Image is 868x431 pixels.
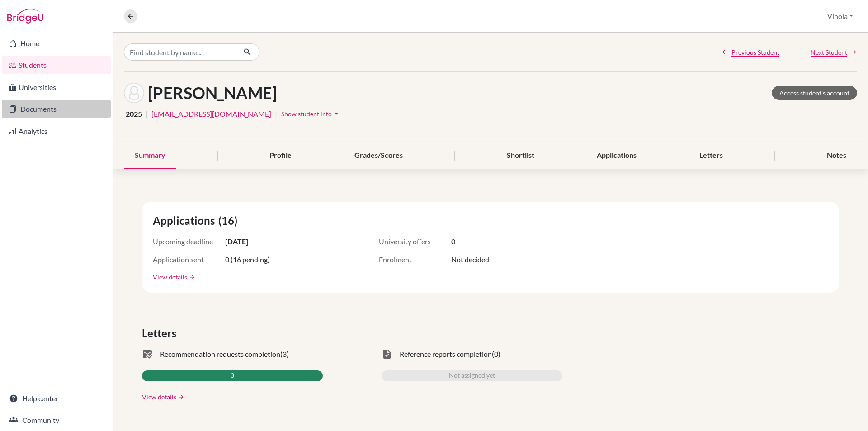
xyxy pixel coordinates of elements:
a: Home [2,34,111,52]
a: View details [142,392,176,402]
div: Summary [124,142,176,169]
span: 3 [231,370,234,381]
span: mark_email_read [142,349,153,360]
a: Access student's account [772,86,857,100]
div: Letters [689,142,734,169]
span: Not assigned yet [449,370,495,381]
a: Next Student [811,47,857,57]
a: Analytics [2,122,111,140]
span: (0) [492,349,500,360]
div: Shortlist [496,142,545,169]
span: 0 [451,236,455,247]
span: Previous Student [731,47,779,57]
div: Profile [259,142,302,169]
span: 0 (16 pending) [225,254,270,265]
img: Anvita Anuj Awasthi's avatar [124,83,144,103]
span: Reference reports completion [400,349,492,360]
span: Letters [142,325,180,341]
a: Community [2,411,111,429]
span: [DATE] [225,236,248,247]
h1: [PERSON_NAME] [148,83,277,103]
i: arrow_drop_down [332,109,341,118]
span: (16) [218,213,241,229]
img: Bridge-U [7,9,43,24]
span: Upcoming deadline [153,236,225,247]
button: Show student infoarrow_drop_down [281,107,341,121]
button: Vinola [823,8,857,25]
span: Not decided [451,254,489,265]
a: arrow_forward [176,394,184,400]
a: Help center [2,389,111,407]
span: | [146,109,148,119]
span: (3) [280,349,289,360]
span: Show student info [281,110,332,118]
span: Application sent [153,254,225,265]
span: University offers [379,236,451,247]
span: task [382,349,392,360]
a: Universities [2,78,111,96]
span: Next Student [811,47,847,57]
div: Applications [586,142,647,169]
a: arrow_forward [187,274,195,280]
span: | [275,109,277,119]
span: Applications [153,213,218,229]
div: Notes [816,142,857,169]
span: Enrolment [379,254,451,265]
a: View details [153,272,187,282]
a: Students [2,56,111,74]
div: Grades/Scores [344,142,414,169]
input: Find student by name... [124,43,236,61]
a: Previous Student [722,47,779,57]
span: 2025 [126,109,142,119]
span: Recommendation requests completion [160,349,280,360]
a: [EMAIL_ADDRESS][DOMAIN_NAME] [151,109,271,119]
a: Documents [2,100,111,118]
